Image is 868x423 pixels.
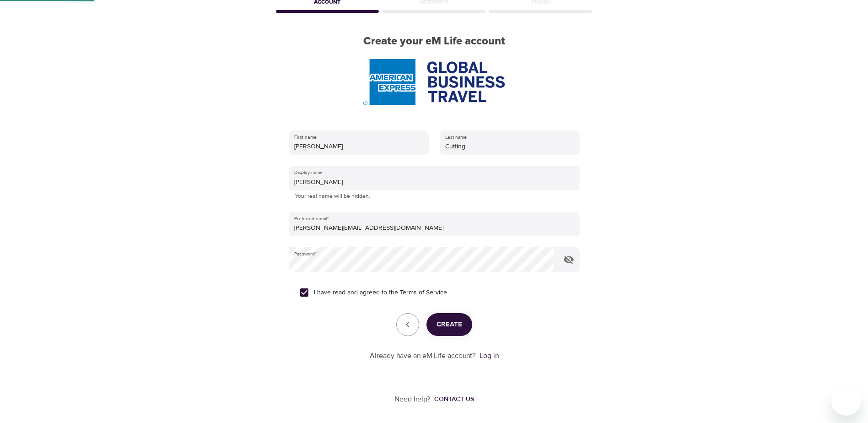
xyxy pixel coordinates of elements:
span: I have read and agreed to the [314,288,447,298]
p: Need help? [394,394,431,405]
iframe: Button to launch messaging window [831,386,861,416]
a: Terms of Service [400,288,447,298]
div: Contact us [434,395,474,404]
a: Contact us [431,395,474,404]
button: Create [426,313,472,336]
img: AmEx%20GBT%20logo.png [363,59,504,105]
p: Already have an eM Life account? [370,351,476,361]
span: Create [437,319,462,331]
h2: Create your eM Life account [274,35,594,48]
p: Your real name will be hidden. [295,192,573,201]
a: Log in [480,351,499,360]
